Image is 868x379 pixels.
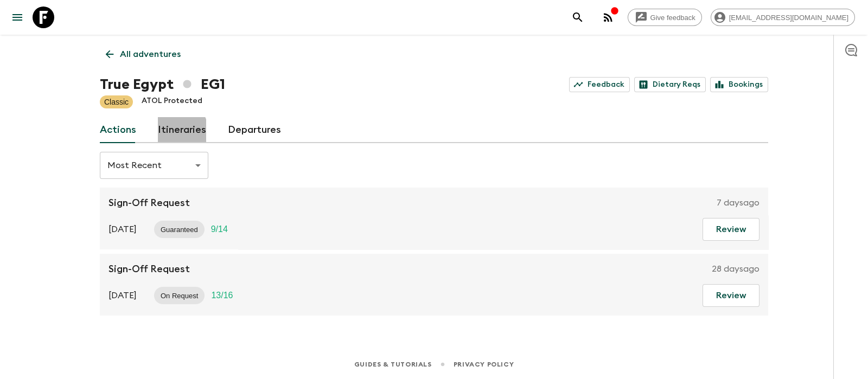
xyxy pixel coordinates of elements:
p: [DATE] [108,223,137,236]
span: On Request [154,292,205,300]
div: [EMAIL_ADDRESS][DOMAIN_NAME] [711,9,855,26]
a: Feedback [569,77,630,92]
p: 13 / 16 [211,289,233,302]
div: Trip Fill [205,221,234,238]
h1: True Egypt EG1 [100,74,225,95]
span: [EMAIL_ADDRESS][DOMAIN_NAME] [723,14,854,22]
p: Sign-Off Request [108,262,190,275]
span: Guaranteed [154,226,205,234]
a: Dietary Reqs [634,77,706,92]
div: Trip Fill [205,287,239,304]
p: 28 days ago [712,262,759,275]
a: Bookings [710,77,768,92]
p: Sign-Off Request [108,196,190,209]
a: Guides & Tutorials [354,358,432,370]
a: Actions [100,117,136,143]
p: ATOL Protected [142,95,202,108]
span: Give feedback [644,14,701,22]
button: menu [7,7,28,28]
p: 9 / 14 [211,223,228,236]
div: Most Recent [100,150,208,181]
a: Privacy Policy [454,358,514,370]
a: Itineraries [158,117,206,143]
p: 7 days ago [717,196,759,209]
a: Give feedback [628,9,702,26]
p: Classic [104,97,129,107]
button: Review [703,284,759,307]
a: All adventures [100,43,187,65]
a: Departures [228,117,281,143]
p: All adventures [120,48,181,61]
button: search adventures [567,7,589,28]
button: Review [703,218,759,241]
p: [DATE] [108,289,137,302]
